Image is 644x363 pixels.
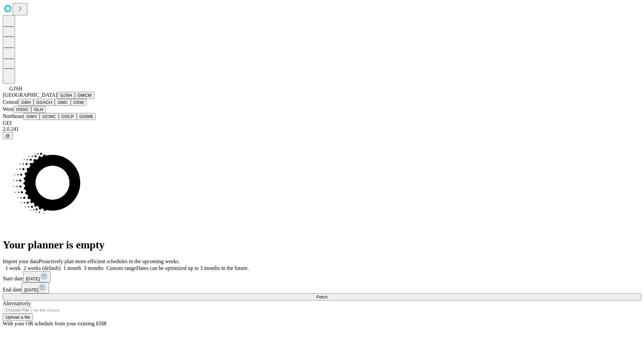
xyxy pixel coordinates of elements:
[13,106,32,113] button: OSSC
[3,271,641,282] div: Start date
[24,287,38,292] span: [DATE]
[40,113,59,120] button: GCMC
[3,99,18,105] span: Central
[9,86,22,91] span: GJSH
[3,314,33,321] button: Upload a file
[23,271,51,282] button: [DATE]
[31,106,46,113] button: GLH
[3,106,13,112] span: West
[3,132,13,139] button: @
[57,92,75,99] button: GJSH
[3,239,641,251] h1: Your planner is empty
[3,92,57,98] span: [GEOGRAPHIC_DATA]
[23,265,61,271] span: 2 weeks (default)
[5,265,21,271] span: 1 week
[26,276,40,281] span: [DATE]
[3,282,641,293] div: End date
[136,265,249,271] span: Dates can be optimized up to 3 months in the future.
[316,294,327,299] span: Fetch
[3,113,23,119] span: Northeast
[23,113,40,120] button: GWV
[39,258,180,264] span: Proactively plan more efficient schedules in the upcoming weeks.
[84,265,104,271] span: 3 months
[3,258,39,264] span: Import your data
[5,133,10,138] span: @
[3,300,31,306] span: Alternatively
[77,113,96,120] button: GSWB
[3,126,641,132] div: 2.0.241
[3,120,641,126] div: GEI
[63,265,81,271] span: 1 month
[75,92,94,99] button: GMCM
[21,282,49,293] button: [DATE]
[18,99,34,106] button: GBH
[106,265,136,271] span: Custom range
[3,321,107,326] span: With your OR schedule from your existing EHR
[3,293,641,300] button: Fetch
[71,99,87,106] button: OSW
[59,113,77,120] button: OSCP
[55,99,70,106] button: GMC
[34,99,55,106] button: GSACH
